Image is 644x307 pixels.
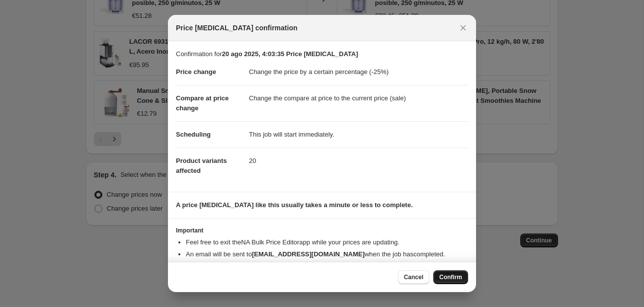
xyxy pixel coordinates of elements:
span: Price [MEDICAL_DATA] confirmation [176,23,298,33]
span: Price change [176,68,216,76]
dd: Change the price by a certain percentage (-25%) [249,59,468,85]
b: A price [MEDICAL_DATA] like this usually takes a minute or less to complete. [176,201,413,209]
span: Compare at price change [176,94,229,112]
button: Cancel [398,270,429,284]
li: You can update your confirmation email address from your . [186,261,468,271]
span: Confirm [439,273,462,281]
b: 20 ago 2025, 4:03:35 Price [MEDICAL_DATA] [222,50,358,58]
h3: Important [176,227,468,234]
span: Product variants affected [176,157,227,174]
button: Close [456,21,470,35]
li: Feel free to exit the NA Bulk Price Editor app while your prices are updating. [186,237,468,247]
li: An email will be sent to when the job has completed . [186,249,468,259]
span: Scheduling [176,131,211,138]
p: Confirmation for [176,49,468,59]
dd: This job will start immediately. [249,121,468,148]
span: Cancel [404,273,423,281]
b: [EMAIL_ADDRESS][DOMAIN_NAME] [252,250,365,258]
dd: 20 [249,148,468,174]
dd: Change the compare at price to the current price (sale) [249,85,468,111]
button: Confirm [433,270,468,284]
